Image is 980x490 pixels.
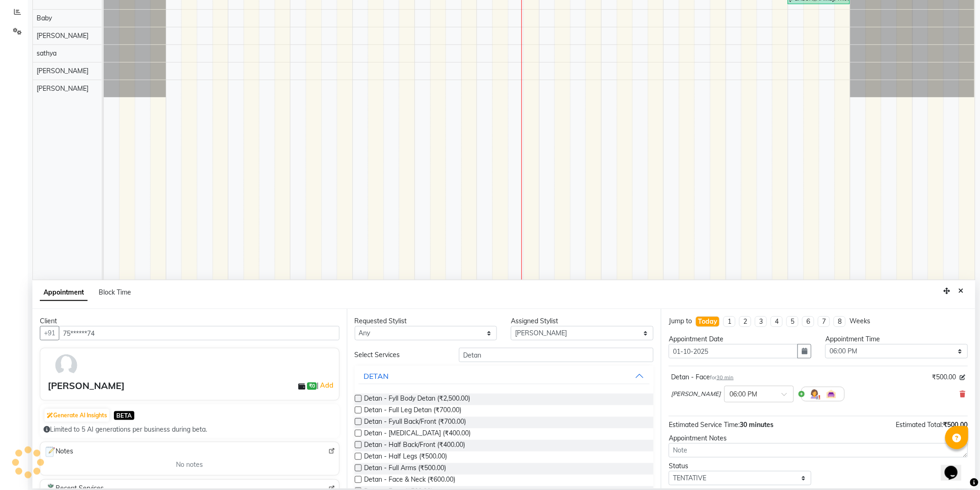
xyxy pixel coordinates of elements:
span: [PERSON_NAME] [671,389,721,399]
li: 1 [723,316,735,327]
span: [PERSON_NAME] [37,84,88,93]
a: Add [319,380,335,391]
button: Generate AI Insights [44,409,109,422]
li: 4 [771,316,783,327]
span: Detan - [MEDICAL_DATA] (₹400.00) [364,428,471,440]
span: ₹0 [307,383,317,390]
span: Detan - Face & Neck (₹600.00) [364,475,456,486]
span: ₹500.00 [932,372,956,382]
span: Estimated Service Time: [669,421,740,429]
li: 8 [834,316,846,327]
span: Detan - Half Back/Front (₹400.00) [364,440,465,452]
button: Close [955,284,968,298]
li: 6 [802,316,814,327]
div: Assigned Stylist [511,316,653,326]
input: yyyy-mm-dd [669,344,798,358]
button: +91 [40,326,59,340]
div: DETAN [364,371,389,382]
li: 2 [739,316,751,327]
span: Notes [44,446,73,458]
div: Today [698,317,717,327]
div: Appointment Date [669,334,811,344]
img: Hairdresser.png [809,389,820,400]
li: 7 [818,316,830,327]
div: Client [40,316,339,326]
div: Limited to 5 AI generations per business during beta. [44,425,336,434]
small: for [710,374,734,381]
span: Baby [37,14,52,22]
span: Detan - Half Legs (₹500.00) [364,452,447,463]
input: Search by Name/Mobile/Email/Code [59,326,339,340]
div: Appointment Time [825,334,968,344]
span: Detan - Fyll Body Detan (₹2,500.00) [364,394,471,405]
span: Detan - Fyull Back/Front (₹700.00) [364,417,466,428]
li: 5 [786,316,798,327]
span: 30 min [716,374,734,381]
div: [PERSON_NAME] [48,379,125,393]
li: 3 [755,316,767,327]
iframe: chat widget [941,453,971,481]
span: | [317,380,335,391]
span: Detan - Full Arms (₹500.00) [364,463,446,475]
span: No notes [176,460,203,470]
div: Requested Stylist [355,316,497,326]
i: Edit price [960,375,966,380]
img: Interior.png [826,389,837,400]
span: Appointment [40,284,88,301]
input: Search by service name [459,348,653,362]
span: ₹500.00 [943,421,968,429]
span: [PERSON_NAME] [37,67,88,75]
span: Block Time [99,288,131,296]
span: sathya [37,49,57,57]
span: Detan - Full Leg Detan (₹700.00) [364,405,462,417]
span: Estimated Total: [896,421,943,429]
div: Jump to [669,316,692,326]
div: Appointment Notes [669,433,968,443]
span: BETA [114,411,134,420]
div: Status [669,461,811,471]
span: [PERSON_NAME] [37,31,88,40]
span: 30 minutes [740,421,773,429]
button: DETAN [358,368,650,384]
div: Weeks [849,316,870,326]
div: Detan - Face [671,372,734,382]
img: avatar [53,352,80,379]
div: Select Services [348,350,452,360]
